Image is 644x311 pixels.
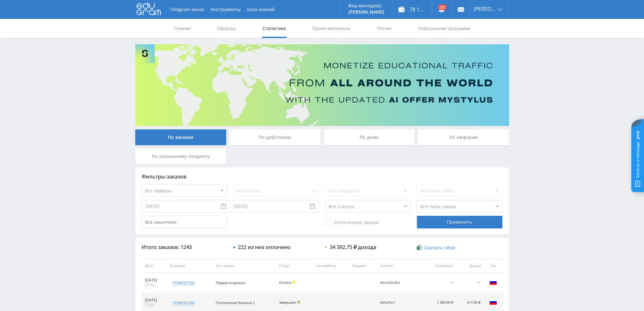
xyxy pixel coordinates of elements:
a: Скачать (.xlsx) [417,245,455,251]
span: Скачать (.xlsx) [424,245,455,250]
img: xlsx [417,244,422,251]
th: Статус [276,259,313,273]
div: [DATE] [145,278,164,283]
span: Подтвержден [297,301,300,304]
td: — [456,273,483,293]
div: dtfozhiv1 [380,301,409,305]
th: Гео [484,259,503,273]
div: 17:15 [145,283,164,288]
div: 222 из них оплачено [238,244,290,250]
th: Тип заказа [213,259,276,273]
div: По локальному лендингу [135,148,226,164]
th: Доход [456,259,483,273]
img: rus.png [489,278,497,286]
a: Главная [173,19,191,38]
th: Предмет [349,259,377,273]
div: Фильтры заказов [142,174,503,179]
span: Холд [292,281,296,284]
div: std#9357228 [173,300,194,305]
div: tenozhiv4oz [380,281,409,285]
div: 17:15 [145,303,164,308]
a: Офферы [217,19,237,38]
span: Оплаченные заказы [325,220,379,226]
span: Первая подписка [216,280,245,285]
input: Все заказчики [142,216,227,228]
p: [PERSON_NAME] [348,9,384,15]
td: — [424,273,456,293]
a: Потоки [376,19,392,38]
th: Тип работы [313,259,348,273]
span: [PERSON_NAME] [474,6,496,11]
div: По дням [324,129,415,145]
img: rus.png [489,298,497,306]
span: Пополнение баланса 2 [216,300,255,305]
p: Ваш менеджер: [348,3,384,8]
a: Статистика [262,19,287,38]
th: Дата [142,259,167,273]
img: Banner [135,44,509,126]
div: По офферам [418,129,509,145]
span: Завершён [279,300,296,305]
div: std#9357234 [173,280,194,285]
th: Стоимость [424,259,456,273]
div: [DATE] [145,298,164,303]
div: Итого заказов: 1245 [142,244,227,250]
div: По заказам [135,129,226,145]
div: По действиям [229,129,321,145]
div: 34 392,75 ₽ дохода [330,244,376,250]
a: Промо-материалы [312,19,351,38]
div: Применить [417,216,502,228]
a: Реферальная программа [418,19,471,38]
th: № заказа [167,259,213,273]
th: Потоки [377,259,424,273]
span: Оплата [279,280,291,285]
